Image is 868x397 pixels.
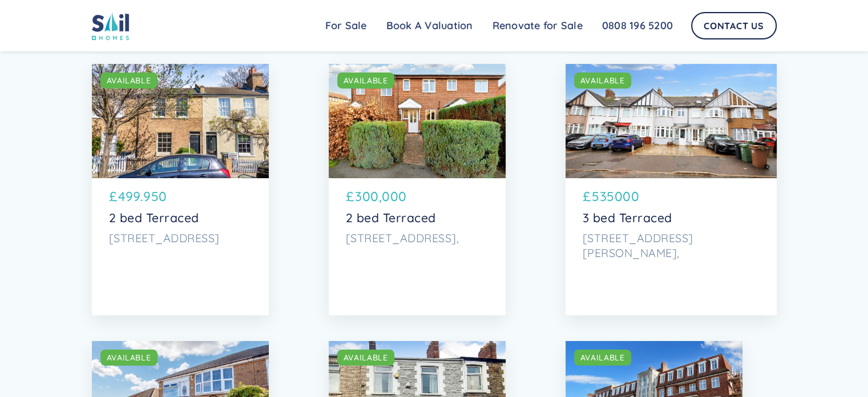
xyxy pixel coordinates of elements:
[107,352,151,363] div: AVAILABLE
[580,352,625,363] div: AVAILABLE
[346,231,488,246] p: [STREET_ADDRESS],
[346,211,488,226] p: 2 bed Terraced
[344,75,388,86] div: AVAILABLE
[583,231,760,260] p: [STREET_ADDRESS][PERSON_NAME],
[107,75,151,86] div: AVAILABLE
[109,211,252,226] p: 2 bed Terraced
[355,187,407,206] p: 300,000
[377,14,483,37] a: Book A Valuation
[118,187,167,206] p: 499.950
[583,211,760,226] p: 3 bed Terraced
[566,64,777,315] a: AVAILABLE£5350003 bed Terraced[STREET_ADDRESS][PERSON_NAME],
[329,64,506,315] a: AVAILABLE£300,0002 bed Terraced[STREET_ADDRESS],
[483,14,592,37] a: Renovate for Sale
[691,12,777,39] a: Contact Us
[92,11,130,40] img: sail home logo colored
[592,14,683,37] a: 0808 196 5200
[583,187,591,206] p: £
[592,187,639,206] p: 535000
[346,187,354,206] p: £
[344,352,388,363] div: AVAILABLE
[92,64,269,315] a: AVAILABLE£499.9502 bed Terraced[STREET_ADDRESS]
[109,231,252,246] p: [STREET_ADDRESS]
[316,14,377,37] a: For Sale
[109,187,118,206] p: £
[580,75,625,86] div: AVAILABLE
